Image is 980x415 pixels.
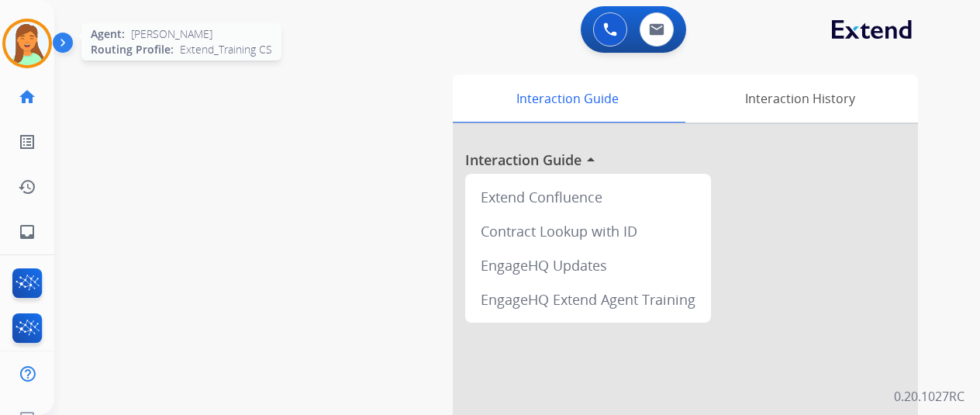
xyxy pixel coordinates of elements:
div: Interaction Guide [453,74,682,123]
mat-icon: home [18,88,36,106]
mat-icon: history [18,178,36,196]
p: 0.20.1027RC [894,387,964,406]
div: Extend Confluence [471,180,705,214]
div: EngageHQ Extend Agent Training [471,282,705,316]
mat-icon: list_alt [18,133,36,151]
span: Agent: [91,26,125,42]
span: [PERSON_NAME] [131,26,212,42]
div: Interaction History [682,74,918,123]
span: Extend_Training CS [180,42,272,57]
div: Contract Lookup with ID [471,214,705,248]
mat-icon: inbox [18,223,36,241]
img: avatar [5,22,49,65]
span: Routing Profile: [91,42,174,57]
div: EngageHQ Updates [471,248,705,282]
